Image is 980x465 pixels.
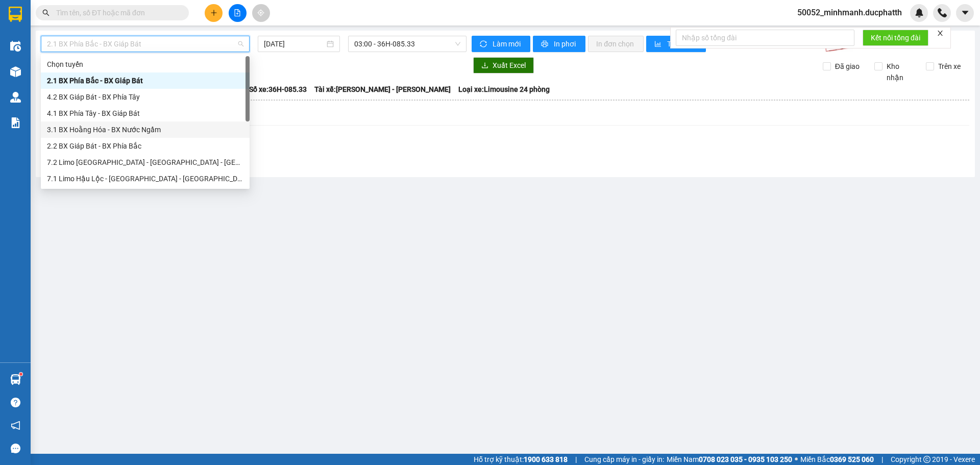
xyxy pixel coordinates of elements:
button: syncLàm mới [472,36,530,52]
img: icon-new-feature [915,8,924,17]
div: 2.2 BX Giáp Bát - BX Phía Bắc [47,140,243,152]
span: bar-chart [654,40,663,48]
span: Miền Nam [667,454,792,465]
button: aim [252,4,270,22]
span: Miền Bắc [800,454,874,465]
span: Kho nhận [883,61,918,83]
div: 7.1 Limo Hậu Lộc - [GEOGRAPHIC_DATA] - [GEOGRAPHIC_DATA] [47,173,243,184]
span: Đã giao [831,61,864,72]
span: message [11,444,20,453]
button: file-add [229,4,247,22]
div: 2.1 BX Phía Bắc - BX Giáp Bát [47,75,243,86]
div: 2.2 BX Giáp Bát - BX Phía Bắc [41,138,250,154]
button: bar-chartThống kê [646,36,706,52]
div: 7.1 Limo Hậu Lộc - Bỉm Sơn - Hà Nội [41,170,250,187]
input: Tìm tên, số ĐT hoặc mã đơn [56,7,177,18]
div: 4.2 BX Giáp Bát - BX Phía Tây [47,91,243,103]
span: 03:00 - 36H-085.33 [354,36,460,52]
span: Làm mới [493,38,522,50]
button: plus [205,4,223,22]
img: warehouse-icon [10,374,21,385]
button: In đơn chọn [588,36,644,52]
strong: 0369 525 060 [830,455,874,463]
img: warehouse-icon [10,66,21,77]
button: downloadXuất Excel [473,57,534,74]
span: plus [210,9,217,16]
span: aim [257,9,264,16]
img: warehouse-icon [10,92,21,103]
button: Kết nối tổng đài [863,30,928,46]
span: caret-down [961,8,970,17]
div: Chọn tuyến [47,59,243,70]
span: file-add [234,9,241,16]
span: Kết nối tổng đài [871,32,920,43]
span: 50052_minhmanh.ducphatth [789,6,910,19]
div: Chọn tuyến [41,56,250,72]
img: logo-vxr [9,7,22,22]
img: phone-icon [938,8,947,17]
div: 4.1 BX Phía Tây - BX Giáp Bát [41,105,250,121]
div: 7.2 Limo Hà Nội - Bỉm Sơn - Hậu Lộc [41,154,250,170]
span: | [575,454,577,465]
span: Loại xe: Limousine 24 phòng [458,84,550,95]
span: question-circle [11,398,20,407]
span: Cung cấp máy in - giấy in: [584,454,664,465]
div: 3.1 BX Hoằng Hóa - BX Nước Ngầm [41,121,250,138]
div: 2.1 BX Phía Bắc - BX Giáp Bát [41,72,250,89]
input: 13/10/2025 [264,38,325,50]
img: warehouse-icon [10,41,21,52]
span: printer [541,40,550,48]
sup: 1 [19,373,22,376]
div: 4.2 BX Giáp Bát - BX Phía Tây [41,89,250,105]
span: 2.1 BX Phía Bắc - BX Giáp Bát [47,36,243,52]
div: 7.2 Limo [GEOGRAPHIC_DATA] - [GEOGRAPHIC_DATA] - [GEOGRAPHIC_DATA] [47,157,243,168]
button: printerIn phơi [533,36,585,52]
span: copyright [923,456,930,463]
span: search [42,9,50,16]
span: notification [11,421,20,430]
input: Nhập số tổng đài [676,30,854,46]
span: | [881,454,883,465]
span: sync [480,40,488,48]
button: caret-down [956,4,974,22]
span: Số xe: 36H-085.33 [249,84,307,95]
span: Hỗ trợ kỹ thuật: [474,454,568,465]
span: ⚪️ [795,457,798,461]
strong: 1900 633 818 [524,455,568,463]
strong: 0708 023 035 - 0935 103 250 [699,455,792,463]
span: In phơi [554,38,577,50]
div: 4.1 BX Phía Tây - BX Giáp Bát [47,108,243,119]
img: solution-icon [10,117,21,128]
span: Trên xe [934,61,965,72]
span: Tài xế: [PERSON_NAME] - [PERSON_NAME] [314,84,451,95]
span: close [937,30,944,37]
div: 3.1 BX Hoằng Hóa - BX Nước Ngầm [47,124,243,135]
